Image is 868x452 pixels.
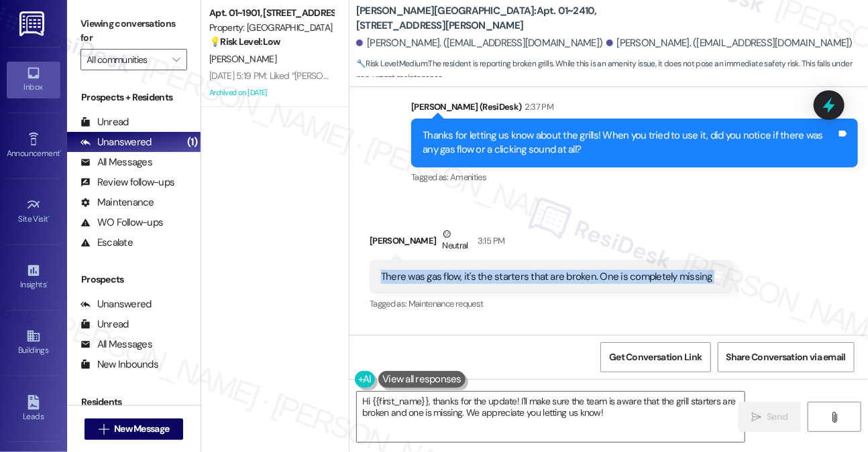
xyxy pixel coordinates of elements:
div: 2:37 PM [522,100,553,114]
i:  [99,424,109,435]
div: Neutral [440,227,471,255]
strong: 🔧 Risk Level: Medium [356,58,427,69]
div: Tagged as: [411,167,858,187]
div: All Messages [80,337,152,352]
span: Share Conversation via email [726,350,846,364]
div: [PERSON_NAME]. ([EMAIL_ADDRESS][DOMAIN_NAME]) [606,36,853,50]
div: Unanswered [80,297,152,311]
div: Escalate [80,236,133,250]
img: ResiDesk Logo [19,11,47,36]
div: Maintenance [80,196,154,210]
a: Insights • [7,259,60,295]
div: Tagged as: [370,294,734,313]
input: All communities [87,49,166,70]
div: Apt. 01~1901, [STREET_ADDRESS][GEOGRAPHIC_DATA][US_STATE][STREET_ADDRESS] [209,6,333,20]
span: Amenities [450,171,486,183]
div: Review follow-ups [80,175,174,190]
span: Get Conversation Link [609,350,702,364]
span: : The resident is reporting broken grills. While this is an amenity issue, it does not pose an im... [356,57,868,86]
i:  [172,54,180,65]
div: [PERSON_NAME] (ResiDesk) [411,100,858,119]
a: Inbox [7,62,60,98]
i:  [751,412,761,423]
a: Site Visit • [7,194,60,230]
div: Archived on [DATE] [208,84,335,101]
span: Send [767,410,788,424]
div: All Messages [80,155,152,169]
span: • [48,212,50,222]
span: • [46,278,48,287]
textarea: Hi {{first_name}}, thanks for the update! I'll make sure the team is aware that the grill starter... [357,392,745,442]
button: New Message [85,419,184,440]
div: Unread [80,317,129,331]
span: New Message [114,422,169,436]
b: [PERSON_NAME][GEOGRAPHIC_DATA]: Apt. 01~2410, [STREET_ADDRESS][PERSON_NAME] [356,4,625,33]
button: Share Conversation via email [718,342,855,372]
div: Prospects [67,273,201,287]
div: Prospects + Residents [67,90,201,104]
div: Property: [GEOGRAPHIC_DATA] [209,21,333,35]
div: Unanswered [80,135,152,149]
div: WO Follow-ups [80,216,163,230]
button: Get Conversation Link [600,342,710,372]
a: Buildings [7,325,60,361]
a: Leads [7,391,60,427]
span: [PERSON_NAME] [209,53,276,65]
div: New Inbounds [80,358,158,372]
div: [PERSON_NAME]. ([EMAIL_ADDRESS][DOMAIN_NAME]) [356,36,603,50]
div: 3:15 PM [474,234,504,248]
span: Maintenance request [409,298,484,309]
div: [PERSON_NAME] [370,227,734,260]
div: Unread [80,115,129,129]
span: • [60,147,62,156]
div: (1) [184,132,201,153]
i:  [829,412,839,423]
div: Thanks for letting us know about the grills! When you tried to use it, did you notice if there wa... [423,129,836,157]
div: There was gas flow, it's the starters that are broken. One is completely missing [381,270,712,284]
label: Viewing conversations for [80,13,187,49]
div: Residents [67,395,201,409]
button: Send [739,402,801,432]
strong: 💡 Risk Level: Low [209,35,280,48]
